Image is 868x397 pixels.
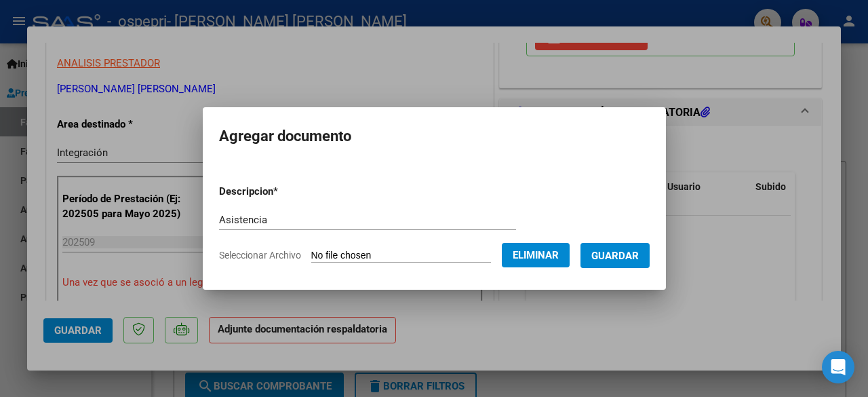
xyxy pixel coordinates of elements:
[219,250,301,261] span: Seleccionar Archivo
[822,351,854,383] div: Open Intercom Messenger
[219,124,650,149] h2: Agregar documento
[591,250,639,262] span: Guardar
[580,243,650,268] button: Guardar
[219,184,349,200] p: Descripcion
[513,249,559,261] span: Eliminar
[502,243,570,267] button: Eliminar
